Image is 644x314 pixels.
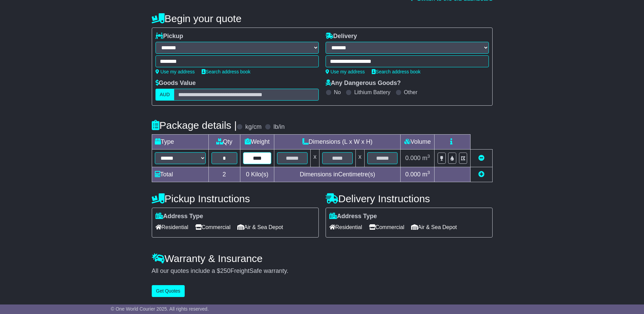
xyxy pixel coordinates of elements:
a: Add new item [478,171,484,178]
a: Remove this item [478,155,484,161]
label: AUD [155,89,174,101]
td: Total [152,167,208,182]
label: kg/cm [245,123,261,131]
label: Address Type [155,213,203,220]
label: No [334,89,341,95]
span: Commercial [369,222,404,232]
span: Residential [155,222,188,232]
span: 0 [246,171,249,178]
span: Residential [329,222,362,232]
button: Get Quotes [152,285,185,297]
sup: 3 [427,154,430,159]
span: Commercial [195,222,231,232]
a: Use my address [326,69,365,74]
span: m [422,155,430,161]
label: Lithium Battery [354,89,390,95]
td: 2 [208,167,240,182]
label: Other [404,89,418,95]
h4: Pickup Instructions [152,193,319,204]
span: 250 [220,267,231,274]
label: Address Type [329,213,377,220]
div: All our quotes include a $ FreightSafe warranty. [152,267,493,275]
td: x [311,150,319,167]
h4: Delivery Instructions [326,193,493,204]
label: lb/in [273,123,284,131]
td: x [355,150,364,167]
span: Air & Sea Depot [237,222,283,232]
span: © One World Courier 2025. All rights reserved. [111,306,209,312]
span: 0.000 [405,171,421,178]
td: Type [152,135,208,150]
td: Kilo(s) [240,167,274,182]
label: Delivery [326,33,357,40]
h4: Warranty & Insurance [152,253,493,264]
td: Weight [240,135,274,150]
h4: Package details | [152,120,237,131]
td: Dimensions (L x W x H) [274,135,401,150]
a: Search address book [202,69,251,74]
label: Goods Value [155,80,196,87]
label: Any Dangerous Goods? [326,80,401,87]
h4: Begin your quote [152,13,493,24]
span: 0.000 [405,155,421,161]
td: Dimensions in Centimetre(s) [274,167,401,182]
td: Volume [401,135,435,150]
span: Air & Sea Depot [411,222,457,232]
a: Use my address [155,69,195,74]
label: Pickup [155,33,183,40]
a: Search address book [372,69,421,74]
td: Qty [208,135,240,150]
sup: 3 [427,170,430,175]
span: m [422,171,430,178]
